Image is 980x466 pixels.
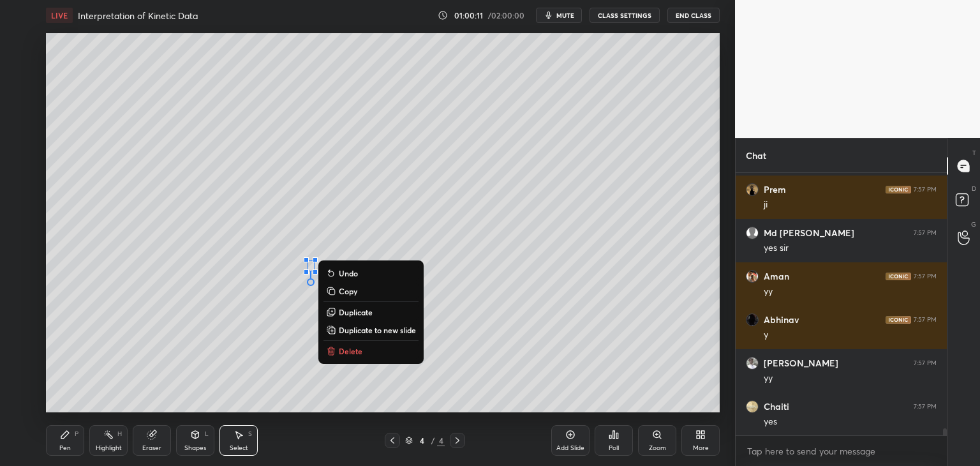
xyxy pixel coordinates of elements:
h6: Aman [764,271,789,282]
div: yes sir [764,242,937,255]
p: Copy [339,286,357,296]
img: 949e29f9862f4caf874f4e4ce80cebf2.88861290_3 [746,270,759,283]
h6: Md [PERSON_NAME] [764,227,854,239]
img: iconic-dark.1390631f.png [886,273,911,280]
p: Undo [339,268,358,278]
img: iconic-dark.1390631f.png [886,316,911,324]
p: Chat [736,139,776,172]
h4: Interpretation of Kinetic Data [78,10,198,22]
div: P [75,431,78,437]
div: Poll [609,445,619,451]
h6: Chaiti [764,401,789,412]
div: 7:57 PM [914,359,937,367]
button: Duplicate [323,304,419,320]
button: Undo [323,266,419,281]
div: 7:57 PM [914,273,937,280]
div: S [248,431,252,437]
img: 3 [746,400,759,413]
div: yy [764,285,937,298]
div: LIVE [46,8,73,23]
h6: Abhinav [764,314,799,326]
button: End Class [667,8,720,23]
p: D [972,184,976,193]
div: 7:57 PM [914,403,937,410]
button: Copy [323,283,419,299]
p: G [971,220,976,229]
img: default.png [746,227,759,239]
div: 7:57 PM [914,316,937,324]
div: yes [764,416,937,428]
div: grid [736,173,947,436]
h6: Prem [764,184,786,195]
div: Highlight [96,445,122,451]
p: Duplicate to new slide [339,325,416,335]
span: mute [556,11,574,20]
div: L [205,431,209,437]
button: CLASS SETTINGS [590,8,660,23]
div: More [693,445,709,451]
div: yy [764,372,937,385]
p: T [972,148,976,158]
img: 1d4650aa1dcc4edfaa0bc4bdc425bb32.jpg [746,183,759,196]
div: Shapes [184,445,206,451]
img: 76cdaa57e4ab4842a0f0b7e5cba06b9d.jpg [746,357,759,370]
div: / [431,437,434,444]
p: Duplicate [339,307,373,317]
div: y [764,329,937,342]
p: Delete [339,346,362,356]
div: 7:57 PM [914,229,937,237]
button: Delete [323,343,419,359]
div: Select [230,445,248,451]
div: Zoom [649,445,666,451]
div: 4 [437,435,445,446]
div: Pen [59,445,71,451]
button: Duplicate to new slide [323,322,419,338]
div: 4 [415,437,428,444]
img: iconic-dark.1390631f.png [886,186,911,193]
div: ji [764,199,937,211]
div: Add Slide [556,445,584,451]
div: H [117,431,122,437]
button: mute [536,8,582,23]
img: 507d5a548a434878b8df098019f73ff3.jpg [746,313,759,326]
div: 7:57 PM [914,186,937,193]
div: Eraser [142,445,161,451]
h6: [PERSON_NAME] [764,357,838,369]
